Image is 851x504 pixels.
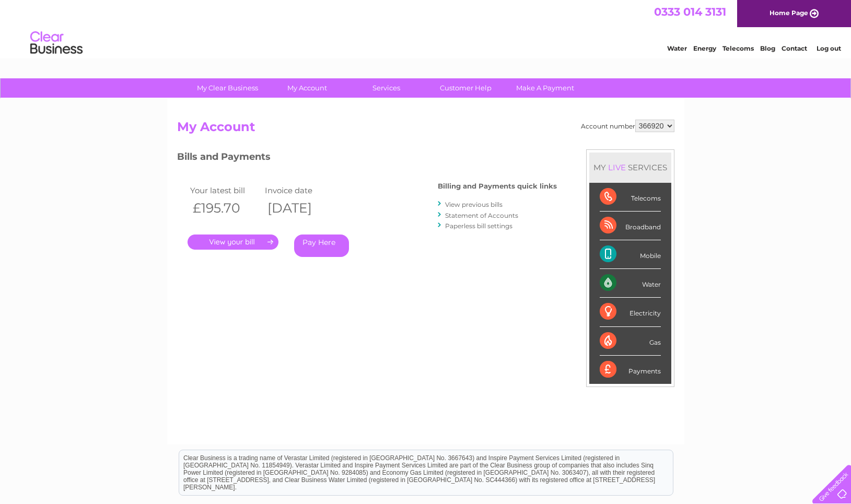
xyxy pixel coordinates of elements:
th: [DATE] [262,197,337,219]
a: Paperless bill settings [445,222,512,230]
a: Water [667,44,687,52]
a: Make A Payment [502,78,588,98]
div: Clear Business is a trading name of Verastar Limited (registered in [GEOGRAPHIC_DATA] No. 3667643... [179,6,673,51]
div: LIVE [606,162,628,172]
div: Account number [581,120,674,132]
div: Telecoms [600,183,661,212]
a: Telecoms [722,44,754,52]
a: My Account [264,78,350,98]
h4: Billing and Payments quick links [438,182,557,190]
h3: Bills and Payments [177,149,557,168]
div: Electricity [600,298,661,326]
h2: My Account [177,120,674,139]
a: Blog [760,44,775,52]
a: Statement of Accounts [445,212,518,219]
div: Water [600,269,661,298]
td: Your latest bill [188,183,263,197]
a: My Clear Business [184,78,271,98]
img: logo.png [30,27,83,59]
a: 0333 014 3131 [654,5,726,18]
a: Contact [782,44,807,52]
a: Services [343,78,429,98]
div: Payments [600,356,661,384]
a: Log out [817,44,841,52]
div: Broadband [600,212,661,240]
div: MY SERVICES [589,153,671,182]
a: View previous bills [445,201,503,208]
a: Pay Here [294,235,349,257]
th: £195.70 [188,197,263,219]
td: Invoice date [262,183,337,197]
div: Gas [600,327,661,356]
a: Customer Help [423,78,509,98]
a: Energy [693,44,716,52]
div: Mobile [600,240,661,269]
a: . [188,235,278,250]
